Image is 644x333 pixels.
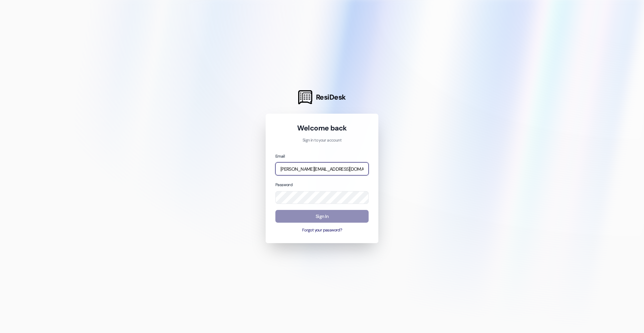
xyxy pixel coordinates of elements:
button: Forgot your password? [275,227,369,233]
label: Password [275,182,292,187]
button: Sign In [275,210,369,223]
img: ResiDesk Logo [298,90,312,104]
h1: Welcome back [275,123,369,133]
p: Sign in to your account [275,137,369,144]
label: Email [275,154,285,159]
input: name@example.com [275,162,369,175]
span: ResiDesk [316,93,346,102]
